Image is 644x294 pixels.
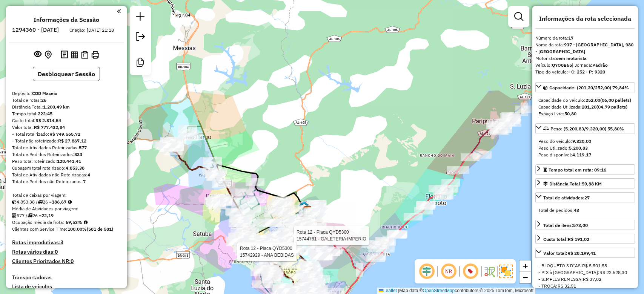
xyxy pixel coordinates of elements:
[34,16,99,23] h4: Informações da Sessão
[499,265,513,278] img: Exibir/Ocultar setores
[535,234,635,244] a: Custo total:R$ 191,02
[535,94,635,120] div: Capacidade: (201,20/252,00) 79,84%
[583,276,601,282] span: R$ 37,02
[68,200,72,204] i: Meta Caixas/viagem: 176,38 Diferença: 10,29
[538,104,632,110] div: Capacidade Utilizada:
[12,97,121,104] div: Total de rotas:
[12,90,121,97] div: Depósito:
[12,110,121,117] div: Tempo total:
[87,226,113,232] strong: (581 de 581)
[552,62,572,68] strong: QYO8B65
[572,152,591,158] strong: 4.119,17
[535,164,635,175] a: Tempo total em rota: 09:16
[567,250,596,256] strong: R$ 28.199,41
[34,124,65,130] strong: R$ 777.432,84
[59,49,69,61] button: Logs desbloquear sessão
[12,138,121,144] div: - Total não roteirizado:
[12,165,121,171] div: Cubagem total roteirizado:
[569,145,588,151] strong: 5.200,83
[535,82,635,92] a: Capacidade: (201,20/252,00) 79,84%
[68,226,87,232] strong: 100,00%
[133,29,148,46] a: Exportar sessão
[79,145,87,150] strong: 577
[572,138,591,144] strong: 9.320,00
[12,239,121,246] h4: Rotas improdutivas:
[535,220,635,230] a: Total de itens:573,00
[568,236,589,242] strong: R$ 191,02
[12,26,59,33] h6: 1294360 - [DATE]
[535,248,635,258] a: Valor total:R$ 28.199,41
[88,172,90,178] strong: 4
[38,111,52,116] strong: 223:45
[568,69,605,75] strong: - C: 252 - P: 9320
[582,181,602,187] span: 59,88 KM
[12,258,121,265] h4: Clientes Priorizados NR:
[12,151,121,158] div: Total de Pedidos Roteirizados:
[12,131,121,138] div: - Total roteirizado:
[43,49,53,61] button: Centralizar mapa no depósito ou ponto de apoio
[12,200,17,204] i: Cubagem total roteirizado
[440,262,458,280] span: Ocultar NR
[84,220,88,225] em: Média calculada utilizando a maior ocupação (%Peso ou %Cubagem) de cada rota da sessão. Rotas cro...
[379,288,397,293] a: Leaflet
[55,248,58,255] strong: 0
[520,272,531,283] a: Zoom out
[535,35,635,41] div: Número da rota:
[12,104,121,110] div: Distância Total:
[558,283,576,289] span: R$ 32,51
[538,152,632,158] div: Peso disponível:
[32,90,57,96] strong: CDD Maceio
[483,265,495,277] img: Fluxo de ruas
[600,97,631,103] strong: (06,00 pallets)
[582,263,607,268] span: R$ 5.501,58
[543,250,596,257] div: Valor total:
[573,222,588,228] strong: 573,00
[538,262,632,269] div: - BLOQUETO 3 DIAS:
[538,110,632,117] div: Espaço livre:
[538,145,632,152] div: Peso Utilizado:
[535,42,633,54] strong: 937 - [GEOGRAPHIC_DATA], 980 - [GEOGRAPHIC_DATA]
[43,104,70,110] strong: 1.200,49 km
[57,158,81,164] strong: 128.441,41
[592,62,608,68] strong: Padrão
[74,152,82,157] strong: 833
[52,199,66,205] strong: 186,67
[60,239,63,246] strong: 3
[117,7,121,15] a: Clique aqui para minimizar o painel
[584,195,590,201] strong: 27
[66,219,82,225] strong: 69,53%
[80,49,90,60] button: Visualizar Romaneio
[12,283,121,290] h4: Lista de veículos
[12,212,121,219] div: 577 / 26 =
[538,97,632,104] div: Capacidade do veículo:
[550,126,624,132] span: Peso: (5.200,83/9.320,00) 55,80%
[12,213,17,218] i: Total de Atividades
[133,55,148,72] a: Criar modelo
[49,131,80,137] strong: R$ 749.565,72
[535,192,635,202] a: Total de atividades:27
[12,274,121,281] h4: Transportadoras
[302,205,312,214] img: FAD CDD Maceio
[12,219,64,225] span: Ocupação média da frota:
[58,138,86,144] strong: R$ 27.867,12
[418,262,436,280] span: Ocultar deslocamento
[535,259,635,292] div: Valor total:R$ 28.199,41
[66,27,117,34] div: Criação: [DATE] 21:18
[543,195,590,201] span: Total de atividades:
[535,123,635,133] a: Peso: (5.200,83/9.320,00) 55,80%
[535,69,635,75] div: Tipo do veículo:
[12,205,121,212] div: Média de Atividades por viagem:
[572,62,608,68] span: | Jornada:
[535,135,635,161] div: Peso: (5.200,83/9.320,00) 55,80%
[535,55,635,62] div: Motorista:
[12,171,121,178] div: Total de Atividades não Roteirizadas:
[461,262,480,280] span: Exibir número da rota
[511,9,526,24] a: Exibir filtros
[35,118,61,123] strong: R$ 2.814,54
[596,104,627,110] strong: (04,79 pallets)
[41,213,54,218] strong: 22,19
[12,178,121,185] div: Total de Pedidos não Roteirizados:
[12,199,121,205] div: 4.853,38 / 26 =
[33,67,100,81] button: Desbloquear Sessão
[299,201,309,211] img: UDC zumpy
